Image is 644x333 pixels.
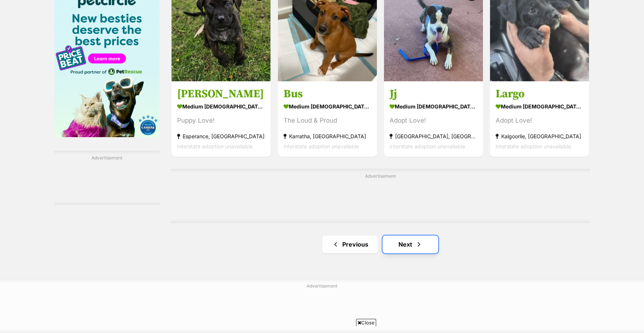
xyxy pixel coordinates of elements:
strong: medium [DEMOGRAPHIC_DATA] Dog [390,101,477,112]
a: Largo medium [DEMOGRAPHIC_DATA] Dog Adopt Love! Kalgoorlie, [GEOGRAPHIC_DATA] Interstate adoption... [490,81,589,157]
span: Interstate adoption unavailable [177,143,253,149]
strong: medium [DEMOGRAPHIC_DATA] Dog [496,101,583,112]
span: Close [356,319,376,326]
a: Previous page [322,235,378,253]
strong: Kalgoorlie, [GEOGRAPHIC_DATA] [496,131,583,141]
strong: medium [DEMOGRAPHIC_DATA] Dog [177,101,265,112]
h3: [PERSON_NAME] [177,87,265,101]
div: Puppy Love! [177,115,265,126]
strong: Esperance, [GEOGRAPHIC_DATA] [177,131,265,141]
div: Adopt Love! [390,115,477,126]
nav: Pagination [171,235,590,253]
a: Bus medium [DEMOGRAPHIC_DATA] Dog The Loud & Proud Karratha, [GEOGRAPHIC_DATA] Interstate adoptio... [278,81,377,157]
strong: Karratha, [GEOGRAPHIC_DATA] [283,131,371,141]
div: The Loud & Proud [283,115,371,126]
h3: Jj [390,87,477,101]
div: Advertisement [171,169,590,223]
strong: [GEOGRAPHIC_DATA], [GEOGRAPHIC_DATA] [390,131,477,141]
div: Adopt Love! [496,115,583,126]
span: Interstate adoption unavailable [390,143,465,149]
span: Interstate adoption unavailable [496,143,571,149]
h3: Largo [496,87,583,101]
div: Advertisement [54,150,160,205]
span: Interstate adoption unavailable [283,143,359,149]
a: Next page [382,235,438,253]
strong: medium [DEMOGRAPHIC_DATA] Dog [283,101,371,112]
h3: Bus [283,87,371,101]
a: [PERSON_NAME] medium [DEMOGRAPHIC_DATA] Dog Puppy Love! Esperance, [GEOGRAPHIC_DATA] Interstate a... [172,81,270,157]
a: Jj medium [DEMOGRAPHIC_DATA] Dog Adopt Love! [GEOGRAPHIC_DATA], [GEOGRAPHIC_DATA] Interstate adop... [384,81,483,157]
